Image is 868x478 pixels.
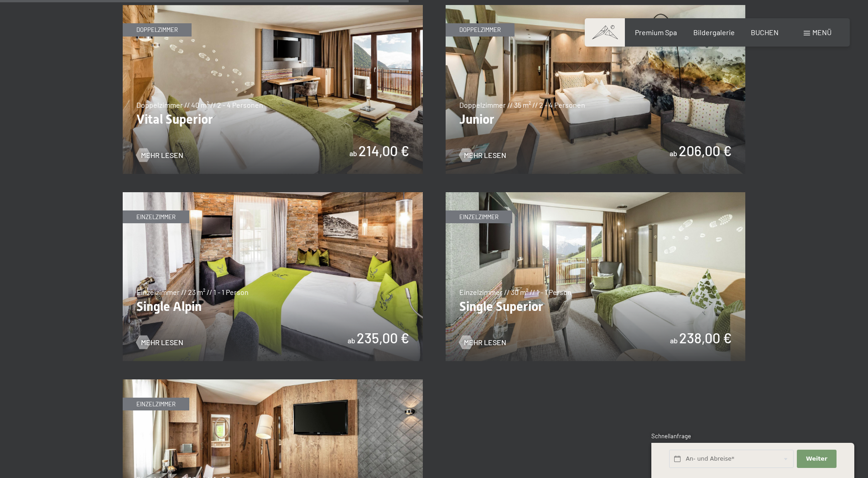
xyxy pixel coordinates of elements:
a: Vital Superior [123,5,423,11]
span: Schnellanfrage [651,432,691,440]
span: Weiter [806,455,827,463]
span: Menü [812,28,832,37]
button: Weiter [797,450,836,468]
a: Junior [446,5,746,11]
a: BUCHEN [751,28,779,37]
span: Mehr Lesen [141,150,183,160]
a: Single Alpin [123,193,423,198]
img: Single Superior [446,192,746,361]
a: Single Superior [446,193,746,198]
img: Junior [446,5,746,174]
img: Vital Superior [123,5,423,174]
a: Mehr Lesen [136,150,183,160]
a: Bildergalerie [693,28,735,37]
a: Mehr Lesen [136,337,183,347]
span: Mehr Lesen [464,337,506,347]
img: Single Alpin [123,192,423,361]
span: Mehr Lesen [464,150,506,160]
a: Single Relax [123,380,423,385]
a: Premium Spa [635,28,677,37]
span: Mehr Lesen [141,337,183,347]
a: Mehr Lesen [459,150,506,160]
a: Mehr Lesen [459,337,506,347]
